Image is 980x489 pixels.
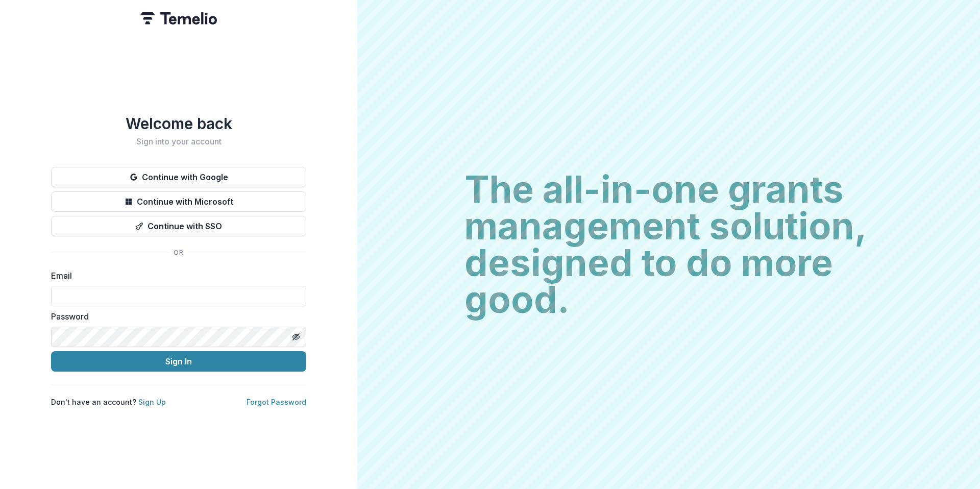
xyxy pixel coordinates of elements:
img: Temelio [140,12,217,25]
a: Forgot Password [247,398,306,406]
label: Email [51,270,300,282]
a: Sign Up [138,398,166,406]
label: Password [51,310,300,323]
p: Don't have an account? [51,397,166,407]
button: Continue with Google [51,167,306,187]
button: Toggle password visibility [288,329,304,345]
button: Sign In [51,351,306,372]
button: Continue with SSO [51,216,306,236]
h2: Sign into your account [51,137,306,146]
button: Continue with Microsoft [51,191,306,212]
h1: Welcome back [51,114,306,133]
